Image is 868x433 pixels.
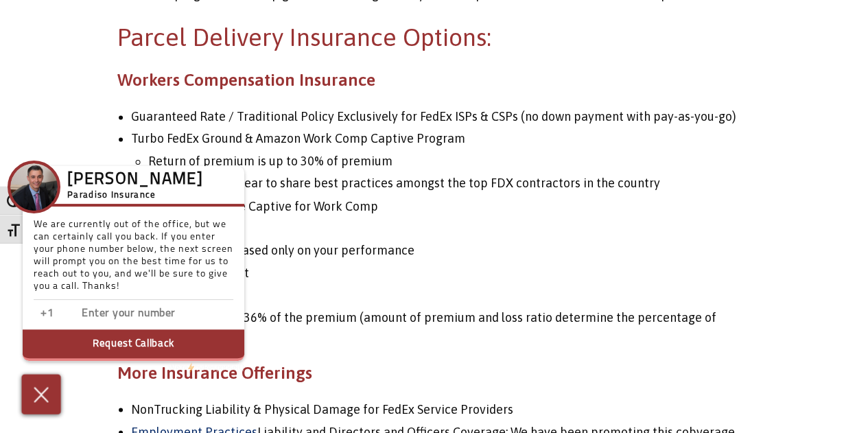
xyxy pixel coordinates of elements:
[10,163,58,211] img: Company Icon
[148,261,751,283] li: No down payment
[148,150,751,172] li: Return of premium is up to 30% of premium
[131,239,751,350] li: Dividend program based only on your performance
[34,219,233,300] p: We are currently out of the office, but we can certainly call you back. If you enter your phone n...
[131,217,751,239] li: PEOs (line haul only)
[168,364,244,372] a: We'rePowered by iconbyResponseiQ
[117,70,375,89] strong: Workers Compensation Insurance
[131,106,751,128] li: Guaranteed Rate / Traditional Policy Exclusively for FedEx ISPs & CSPs (no down payment with pay-...
[131,128,751,194] li: Turbo FedEx Ground & Amazon Work Comp Captive Program
[148,283,751,305] li: No Collateral
[131,398,751,420] li: NonTrucking Liability & Physical Damage for FedEx Service Providers
[131,195,751,217] li: Large Account Single Captive for Work Comp
[168,364,203,372] span: We're by
[40,304,178,324] input: Enter country code
[67,188,203,203] h5: Paradiso Insurance
[148,172,751,194] li: Two meetings a year to share best practices amongst the top FDX contractors in the country
[30,382,53,406] img: Cross icon
[82,304,219,324] input: Enter phone number
[117,23,491,51] span: Parcel Delivery Insurance Options:
[67,174,203,187] h3: [PERSON_NAME]
[23,329,244,361] button: Request Callback
[148,306,751,351] li: Dividend is up to 36% of the premium (amount of premium and loss ratio determine the percentage o...
[188,362,194,373] img: Powered by icon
